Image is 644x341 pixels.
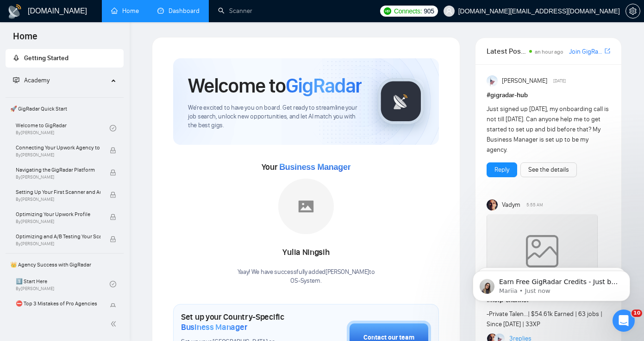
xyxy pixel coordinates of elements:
[487,162,517,177] button: Reply
[631,310,642,317] span: 10
[16,197,100,202] span: By [PERSON_NAME]
[526,201,543,209] span: 5:55 AM
[605,47,610,56] a: export
[520,162,577,177] button: See the details
[626,7,640,15] span: setting
[13,77,19,83] span: fund-projection-screen
[218,7,252,15] a: searchScanner
[16,143,100,152] span: Connecting Your Upwork Agency to GigRadar
[502,200,520,210] span: Vadym
[487,75,498,87] img: Anisuzzaman Khan
[502,76,547,86] span: [PERSON_NAME]
[110,214,116,220] span: lock
[111,7,139,15] a: homeHome
[279,162,350,172] span: Business Manager
[6,49,124,68] li: Getting Started
[487,105,609,154] span: Just signed up [DATE], my onboarding call is not till [DATE]. Can anyone help me to get started t...
[238,245,375,260] div: Yulia Ningsih
[110,192,116,198] span: lock
[6,30,45,49] span: Home
[494,165,509,175] a: Reply
[424,6,434,16] span: 905
[181,322,247,332] span: Business Manager
[6,99,123,118] span: 🚀 GigRadar Quick Start
[16,210,100,219] span: Optimizing Your Upwork Profile
[16,174,100,180] span: By [PERSON_NAME]
[6,255,123,274] span: 👑 Agency Success with GigRadar
[110,319,119,329] span: double-left
[16,118,110,138] a: Welcome to GigRadarBy[PERSON_NAME]
[16,165,100,174] span: Navigating the GigRadar Platform
[278,179,334,234] img: placeholder.png
[181,312,300,332] h1: Set up your Country-Specific
[459,251,644,316] iframe: Intercom notifications message
[13,76,50,84] span: Academy
[625,4,640,19] button: setting
[535,49,563,55] span: an hour ago
[16,241,100,247] span: By [PERSON_NAME]
[238,268,375,285] div: Yaay! We have successfully added [PERSON_NAME] to
[487,45,526,57] span: Latest Posts from the GigRadar Community
[16,299,100,308] span: ⛔ Top 3 Mistakes of Pro Agencies
[24,54,69,62] span: Getting Started
[238,277,375,285] p: OS-System .
[613,310,635,332] iframe: Intercom live chat
[110,236,116,242] span: lock
[16,274,110,294] a: 1️⃣ Start HereBy[PERSON_NAME]
[528,165,569,175] a: See the details
[286,73,362,98] span: GigRadar
[394,6,422,16] span: Connects:
[188,73,362,98] h1: Welcome to
[157,7,200,15] a: dashboardDashboard
[553,77,566,85] span: [DATE]
[569,47,603,57] a: Join GigRadar Slack Community
[384,7,391,15] img: upwork-logo.png
[487,90,610,100] h1: # gigradar-hub
[487,199,498,211] img: Vadym
[16,219,100,224] span: By [PERSON_NAME]
[188,104,363,130] span: We're excited to have you on board. Get ready to streamline your job search, unlock new opportuni...
[16,152,100,158] span: By [PERSON_NAME]
[110,281,116,287] span: check-circle
[110,169,116,176] span: lock
[446,8,452,14] span: user
[262,162,351,172] span: Your
[110,125,116,131] span: check-circle
[13,55,19,61] span: rocket
[7,4,22,19] img: logo
[16,187,100,197] span: Setting Up Your First Scanner and Auto-Bidder
[16,232,100,241] span: Optimizing and A/B Testing Your Scanner for Better Results
[378,78,424,124] img: gigradar-logo.png
[487,214,598,288] img: weqQh+iSagEgQAAAABJRU5ErkJggg==
[110,303,116,310] span: lock
[110,147,116,154] span: lock
[625,7,640,15] a: setting
[24,76,50,84] span: Academy
[605,47,610,55] span: export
